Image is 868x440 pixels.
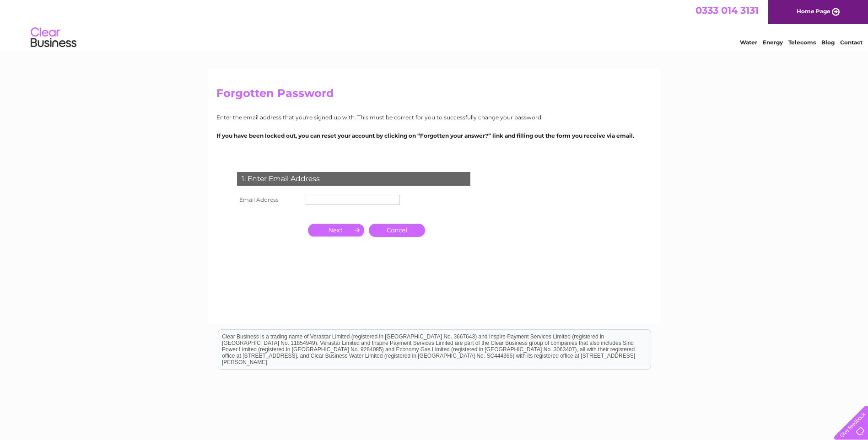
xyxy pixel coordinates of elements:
p: If you have been locked out, you can reset your account by clicking on “Forgotten your answer?” l... [216,131,652,140]
a: Cancel [369,224,425,237]
div: 1. Enter Email Address [237,172,470,186]
th: Email Address [235,193,303,207]
a: Blog [821,39,835,46]
a: Contact [840,39,863,46]
img: logo.png [30,24,77,52]
a: Energy [763,39,783,46]
p: Enter the email address that you're signed up with. This must be correct for you to successfully ... [216,113,652,122]
a: Water [740,39,757,46]
a: 0333 014 3131 [695,5,759,16]
div: Clear Business is a trading name of Verastar Limited (registered in [GEOGRAPHIC_DATA] No. 3667643... [218,5,651,44]
h2: Forgotten Password [216,87,652,104]
a: Telecoms [788,39,816,46]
